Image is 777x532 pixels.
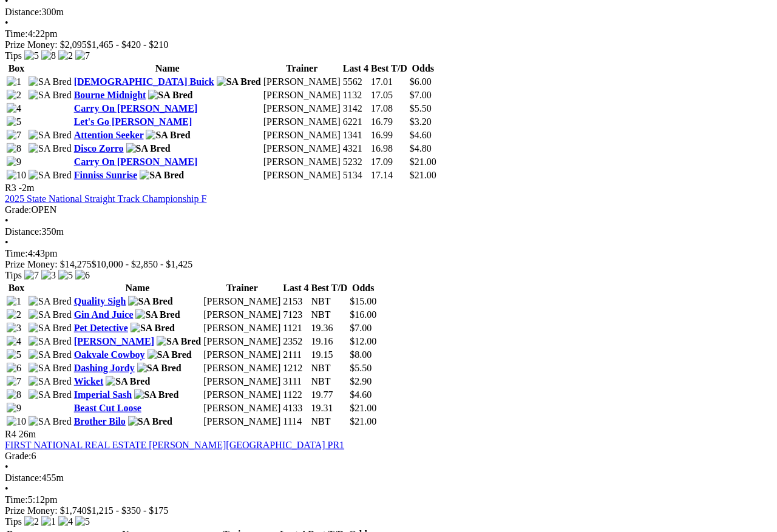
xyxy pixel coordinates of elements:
th: Best T/D [370,62,408,75]
a: 2025 State National Straight Track Championship F [5,194,206,204]
img: 2 [7,309,21,320]
img: 7 [7,376,21,387]
td: 16.79 [370,116,408,128]
div: 455m [5,473,772,483]
img: 1 [7,296,21,307]
img: SA Bred [29,336,72,347]
span: Grade: [5,451,32,461]
td: [PERSON_NAME] [203,322,281,334]
img: SA Bred [29,309,72,320]
img: 8 [41,50,56,61]
th: Best T/D [311,282,348,294]
td: [PERSON_NAME] [203,362,281,374]
th: Odds [409,62,437,75]
img: SA Bred [29,76,72,87]
td: 19.15 [311,349,348,361]
span: Box [8,63,25,73]
img: 3 [41,270,56,281]
td: [PERSON_NAME] [263,143,341,155]
img: 5 [24,50,39,61]
th: Name [73,62,262,75]
a: FIRST NATIONAL REAL ESTATE [PERSON_NAME][GEOGRAPHIC_DATA] PR1 [5,440,344,450]
img: SA Bred [137,363,182,374]
a: Pet Detective [74,323,128,333]
a: Dashing Jordy [74,363,135,373]
a: Finniss Sunrise [74,170,137,180]
td: [PERSON_NAME] [263,129,341,141]
img: 2 [7,90,21,101]
td: [PERSON_NAME] [203,295,281,308]
td: [PERSON_NAME] [263,156,341,168]
img: SA Bred [148,349,192,360]
span: Time: [5,248,28,258]
img: SA Bred [128,416,172,427]
td: [PERSON_NAME] [263,116,341,128]
a: Quality Sigh [74,296,126,306]
img: 4 [58,516,73,527]
img: SA Bred [29,90,72,101]
img: 3 [7,323,21,334]
img: SA Bred [217,76,261,87]
span: $4.60 [410,130,432,140]
span: Distance: [5,226,41,237]
td: 19.77 [311,389,348,401]
td: 4321 [342,143,369,155]
td: 6221 [342,116,369,128]
img: 5 [58,270,73,281]
span: Grade: [5,204,32,215]
td: 17.09 [370,156,408,168]
img: 7 [24,270,39,281]
td: 17.05 [370,89,408,101]
td: [PERSON_NAME] [263,103,341,115]
th: Last 4 [282,282,309,294]
span: $21.00 [410,170,436,180]
span: -2m [19,183,35,193]
td: NBT [311,362,348,374]
a: Let's Go [PERSON_NAME] [74,116,192,127]
a: [PERSON_NAME] [74,336,154,346]
td: NBT [311,375,348,388]
td: 5232 [342,156,369,168]
img: SA Bred [128,296,172,307]
img: 4 [7,336,21,347]
img: SA Bred [134,389,178,400]
td: [PERSON_NAME] [263,89,341,101]
img: SA Bred [140,170,184,181]
span: 26m [19,429,36,439]
img: SA Bred [157,336,201,347]
img: SA Bred [29,416,72,427]
img: SA Bred [29,389,72,400]
td: 5562 [342,76,369,88]
span: $3.20 [410,116,432,127]
th: Odds [349,282,377,294]
img: SA Bred [29,130,72,141]
td: 1132 [342,89,369,101]
img: 9 [7,403,21,414]
img: 8 [7,389,21,400]
td: 1114 [282,416,309,428]
span: $12.00 [350,336,376,346]
td: 19.31 [311,402,348,414]
div: 300m [5,7,772,18]
span: $21.00 [350,403,376,413]
td: 3142 [342,103,369,115]
img: SA Bred [29,349,72,360]
span: Tips [5,270,22,280]
a: Gin And Juice [74,309,134,320]
img: SA Bred [29,323,72,334]
img: 5 [75,516,90,527]
span: $2.90 [350,376,372,386]
span: Time: [5,29,28,39]
img: SA Bred [29,363,72,374]
td: 17.01 [370,76,408,88]
img: 4 [7,103,21,114]
img: 2 [24,516,39,527]
td: [PERSON_NAME] [203,389,281,401]
span: Distance: [5,7,41,17]
span: Tips [5,50,22,61]
td: 1121 [282,322,309,334]
a: Wicket [74,376,104,386]
img: SA Bred [146,130,190,141]
td: [PERSON_NAME] [203,309,281,321]
td: 2111 [282,349,309,361]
